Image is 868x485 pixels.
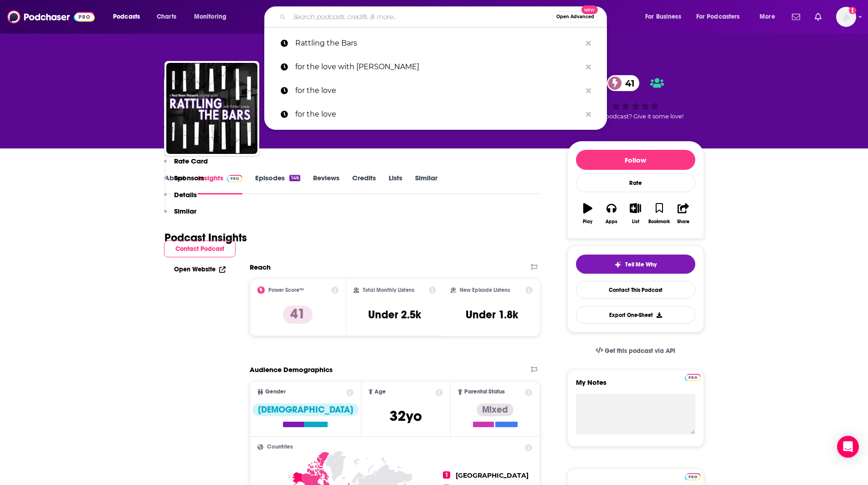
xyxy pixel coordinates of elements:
button: Show profile menu [836,7,856,27]
button: Details [164,190,197,207]
a: 41 [607,75,639,91]
button: Similar [164,207,196,224]
span: Podcasts [113,10,140,23]
span: Gender [265,389,286,395]
button: open menu [753,10,786,24]
h3: Under 2.5k [368,308,421,322]
span: 32 yo [390,407,422,425]
button: Open AdvancedNew [552,11,598,22]
button: Bookmark [647,197,671,230]
h2: Audience Demographics [250,365,333,374]
a: Show notifications dropdown [788,9,804,25]
img: Podchaser Pro [685,473,701,480]
span: Monitoring [194,10,226,23]
a: Rattling the Bars [264,31,607,55]
p: Details [174,190,197,199]
h2: Total Monthly Listens [363,287,414,293]
span: [GEOGRAPHIC_DATA] [456,471,529,480]
img: Podchaser Pro [685,374,701,381]
p: for the love [295,79,581,102]
p: Sponsors [174,174,204,182]
div: List [632,219,639,225]
span: New [581,5,598,14]
span: Open Advanced [556,15,594,19]
span: Countries [267,444,293,450]
button: Export One-Sheet [576,306,695,324]
h2: New Episode Listens [460,287,510,293]
img: User Profile [836,7,856,27]
p: for the love [295,102,581,126]
button: open menu [107,10,152,24]
a: Contact This Podcast [576,281,695,299]
span: Charts [157,10,176,23]
p: for the love with jen hatmaker [295,55,581,79]
a: Similar [415,174,437,194]
img: Podchaser - Follow, Share and Rate Podcasts [7,8,95,26]
button: Play [576,197,600,230]
div: Mixed [477,403,514,416]
a: for the love [264,102,607,126]
h3: Under 1.8k [466,308,518,322]
a: for the love with [PERSON_NAME] [264,55,607,79]
div: Open Intercom Messenger [837,436,859,458]
span: Good podcast? Give it some love! [588,113,683,120]
span: 1 [443,471,450,479]
a: Pro website [685,373,701,381]
a: Show notifications dropdown [811,9,825,25]
span: Logged in as AtriaBooks [836,7,856,27]
label: My Notes [576,378,695,394]
img: tell me why sparkle [614,261,621,268]
div: 41Good podcast? Give it some love! [567,69,704,126]
span: Parental Status [464,389,505,395]
button: open menu [690,10,753,24]
button: List [623,197,647,230]
button: tell me why sparkleTell Me Why [576,255,695,274]
button: open menu [639,10,693,24]
span: More [760,10,775,23]
svg: Add a profile image [849,7,856,14]
p: Rattling the Bars [295,31,581,55]
span: Get this podcast via API [605,347,675,355]
div: Rate [576,174,695,192]
h2: Reach [250,263,271,271]
span: 41 [616,75,639,91]
a: Credits [352,174,376,194]
button: Apps [600,197,623,230]
div: Share [677,219,689,225]
span: Tell Me Why [625,261,657,268]
a: Open Website [174,265,226,273]
a: Reviews [313,174,339,194]
span: Age [375,389,386,395]
input: Search podcasts, credits, & more... [289,10,552,24]
p: Similar [174,207,196,215]
button: open menu [188,10,238,24]
button: Follow [576,150,695,170]
div: Play [583,219,592,225]
a: Pro website [685,472,701,480]
div: Apps [606,219,617,225]
a: Get this podcast via API [588,340,683,362]
a: Episodes146 [255,174,300,194]
div: [DEMOGRAPHIC_DATA] [252,403,359,416]
div: Bookmark [648,219,670,225]
img: Rattling The Bars [166,63,257,154]
button: Sponsors [164,174,204,190]
a: Charts [151,10,182,24]
a: Lists [389,174,402,194]
div: 146 [289,175,300,181]
h2: Power Score™ [268,287,304,293]
button: Contact Podcast [164,240,236,257]
span: For Business [645,10,681,23]
p: 41 [283,306,313,324]
button: Share [671,197,695,230]
span: For Podcasters [696,10,740,23]
div: Search podcasts, credits, & more... [273,6,616,27]
a: for the love [264,79,607,102]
